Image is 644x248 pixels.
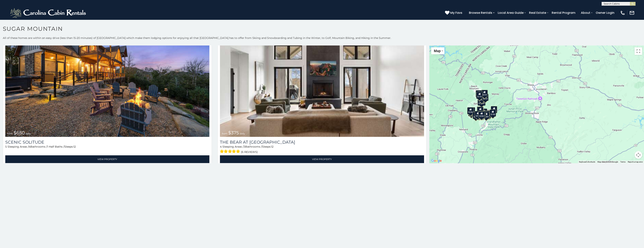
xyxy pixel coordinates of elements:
[478,99,486,106] div: $1,095
[579,161,595,163] button: Keyboard shortcuts
[467,9,494,16] a: Browse Rentals
[594,9,616,16] a: Owner Login
[5,140,209,145] a: Scenic Solitude
[485,111,492,118] div: $195
[620,161,626,163] a: Terms (opens in new tab)
[479,111,485,118] div: $350
[473,112,479,119] div: $650
[490,109,496,117] div: $190
[629,10,635,15] img: mail-regular-white.png
[477,106,483,114] div: $190
[477,107,484,114] div: $300
[620,10,625,15] img: phone-regular-white.png
[467,107,474,114] div: $240
[527,9,548,16] a: Real Estate
[220,145,424,154] div: Sleeping Areas / Bathrooms / Sleeps:
[481,109,487,116] div: $200
[476,92,483,99] div: $170
[220,140,424,145] a: The Bear At [GEOGRAPHIC_DATA]
[450,10,462,15] span: My Favs
[222,132,227,135] span: from
[550,9,577,16] a: Rental Program
[476,90,482,97] div: $240
[220,145,222,148] span: 4
[220,140,424,145] h3: The Bear At Sugar Mountain
[26,132,31,135] span: daily
[5,155,209,163] a: View Property
[14,130,25,136] span: $650
[496,9,525,16] a: Local Area Guide
[220,155,424,163] a: View Property
[597,161,618,163] span: Map data ©2025 Google
[271,145,273,148] span: 12
[430,158,443,163] a: Open this area in Google Maps (opens a new window)
[240,132,245,135] span: daily
[445,10,463,15] a: My Favs
[481,90,488,97] div: $225
[431,47,444,54] button: Change map style
[241,149,258,154] span: (6 reviews)
[491,106,497,113] div: $155
[244,145,245,148] span: 3
[635,151,642,159] button: Map camera controls
[475,111,481,118] div: $375
[5,145,209,154] div: Sleeping Areas / Bathrooms / Sleeps:
[635,47,642,55] button: Toggle fullscreen view
[73,145,76,148] span: 12
[579,9,592,16] a: About
[430,158,443,163] img: Google
[5,145,7,148] span: 5
[7,132,13,135] span: from
[628,161,643,163] a: Report a map error
[29,145,30,148] span: 4
[483,112,490,119] div: $500
[47,145,64,148] span: 1 Half Baths /
[228,130,239,136] span: $375
[482,94,489,101] div: $125
[434,49,441,53] span: Map
[9,7,88,18] img: White-1-2.png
